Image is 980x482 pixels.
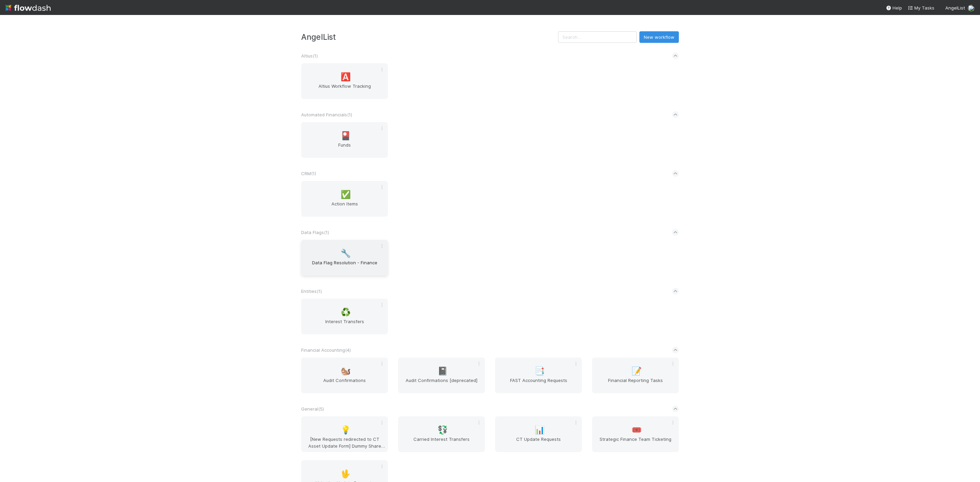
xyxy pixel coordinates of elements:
[592,358,679,393] a: 📝Financial Reporting Tasks
[639,31,679,43] button: New workflow
[304,318,385,332] span: Interest Transfers
[301,32,558,41] h3: AngelList
[304,436,385,449] span: [New Requests redirected to CT Asset Update Form] Dummy Share Backlog Cleanup
[535,367,545,376] span: 📑
[968,5,975,12] img: avatar_d7f67417-030a-43ce-a3ce-a315a3ccfd08.png
[5,2,51,14] img: logo-inverted-e16ddd16eac7371096b0.svg
[632,426,642,434] span: 🎟️
[438,367,448,376] span: 📓
[301,230,329,235] span: Data Flags ( 1 )
[301,240,388,276] a: 🔧Data Flag Resolution - Finance
[632,367,642,376] span: 📝
[595,436,676,449] span: Strategic Finance Team Ticketing
[498,436,579,449] span: CT Update Requests
[945,5,965,11] span: AngelList
[886,4,902,11] div: Help
[301,112,352,117] span: Automated Financials ( 1 )
[301,358,388,393] a: 🐿️Audit Confirmations
[304,142,385,155] span: Funds
[341,249,351,258] span: 🔧
[558,31,637,43] input: Search...
[495,416,582,452] a: 📊CT Update Requests
[301,53,318,59] span: Altius ( 1 )
[304,200,385,214] span: Action Items
[535,426,545,434] span: 📊
[908,5,934,11] span: My Tasks
[304,83,385,96] span: Altius Workflow Tracking
[341,72,351,81] span: 🅰️
[301,347,351,353] span: Financial Accounting ( 4 )
[908,4,934,11] a: My Tasks
[401,436,482,449] span: Carried Interest Transfers
[341,469,351,478] span: 🖖
[341,426,351,434] span: 💡
[341,308,351,317] span: ♻️
[301,63,388,99] a: 🅰️Altius Workflow Tracking
[301,122,388,158] a: 🎴Funds
[341,190,351,199] span: ✅
[301,181,388,217] a: ✅Action Items
[341,131,351,140] span: 🎴
[401,377,482,390] span: Audit Confirmations [deprecated]
[304,259,385,273] span: Data Flag Resolution - Finance
[592,416,679,452] a: 🎟️Strategic Finance Team Ticketing
[301,171,316,176] span: CRM ( 1 )
[304,377,385,390] span: Audit Confirmations
[301,416,388,452] a: 💡[New Requests redirected to CT Asset Update Form] Dummy Share Backlog Cleanup
[341,367,351,376] span: 🐿️
[495,358,582,393] a: 📑FAST Accounting Requests
[301,288,322,294] span: Entities ( 1 )
[398,416,485,452] a: 💱Carried Interest Transfers
[301,406,324,412] span: General ( 5 )
[498,377,579,390] span: FAST Accounting Requests
[398,358,485,393] a: 📓Audit Confirmations [deprecated]
[595,377,676,390] span: Financial Reporting Tasks
[438,426,448,434] span: 💱
[301,299,388,334] a: ♻️Interest Transfers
